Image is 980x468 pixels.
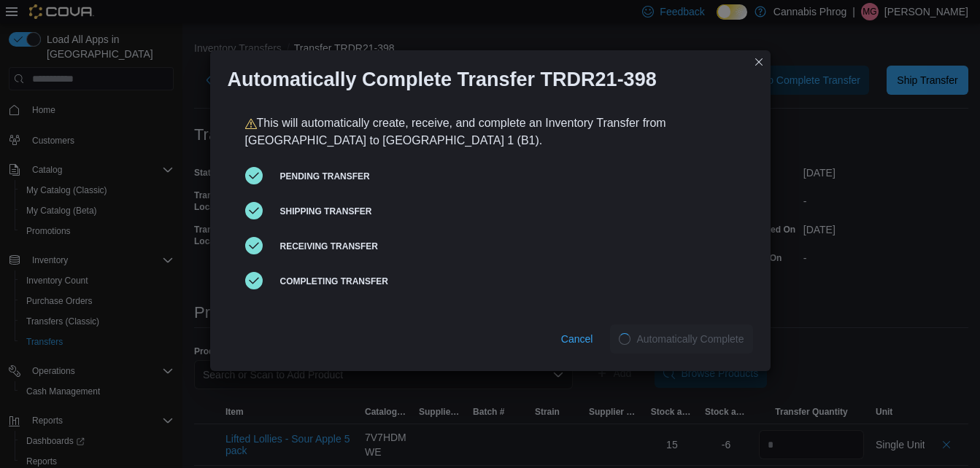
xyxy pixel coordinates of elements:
h6: Shipping Transfer [280,206,736,217]
h6: Pending Transfer [280,171,736,182]
button: Cancel [555,324,599,354]
span: Automatically Complete [636,332,744,346]
button: LoadingAutomatically Complete [610,324,752,354]
h1: Automatically Complete Transfer TRDR21-398 [228,68,657,91]
span: Cancel [561,332,593,346]
h6: Completing Transfer [280,276,736,287]
button: Closes this modal window [750,53,768,71]
h6: Receiving Transfer [280,241,736,252]
span: Loading [617,332,632,346]
p: This will automatically create, receive, and complete an Inventory Transfer from [GEOGRAPHIC_DATA... [245,114,736,149]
